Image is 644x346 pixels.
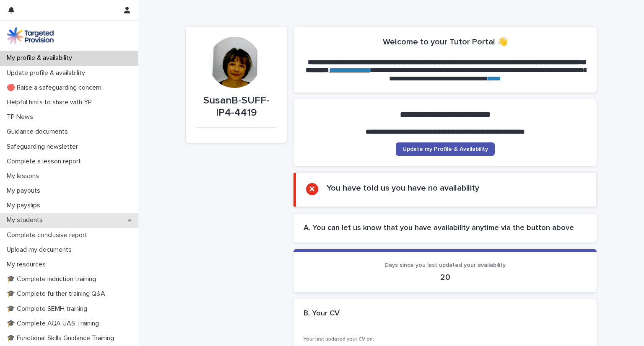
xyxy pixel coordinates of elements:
[3,84,108,92] p: 🔴 Raise a safeguarding concern
[384,262,506,268] span: Days since you last updated your availability
[383,37,508,47] h2: Welcome to your Tutor Portal 👋
[304,224,587,233] h2: A. You can let us know that you have availability anytime via the button above
[3,201,47,209] p: My payslips
[304,272,587,282] p: 20
[3,69,92,77] p: Update profile & availability
[3,334,121,342] p: 🎓 Functional Skills Guidance Training
[3,143,85,151] p: Safeguarding newsletter
[327,183,479,193] h2: You have told us you have no availability
[3,54,79,62] p: My profile & availability
[3,128,75,136] p: Guidance documents
[3,98,99,106] p: Helpful hints to share with YP
[3,231,94,239] p: Complete conclusive report
[3,187,47,195] p: My payouts
[304,309,340,318] h2: B. Your CV
[3,261,52,269] p: My resources
[3,305,94,313] p: 🎓 Complete SEMH training
[3,158,88,165] p: Complete a lesson report
[396,142,495,156] a: Update my Profile & Availability
[3,246,78,254] p: Upload my documents
[7,27,54,44] img: M5nRWzHhSzIhMunXDL62
[3,172,46,180] p: My lessons
[3,113,40,121] p: TP News
[304,337,374,342] span: Your last updated your CV on:
[196,95,277,119] p: SusanB-SUFF-IP4-4419
[402,146,488,152] span: Update my Profile & Availability
[3,275,103,283] p: 🎓 Complete induction training
[3,290,112,298] p: 🎓 Complete further training Q&A
[3,320,106,328] p: 🎓 Complete AQA UAS Training
[3,216,49,224] p: My students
